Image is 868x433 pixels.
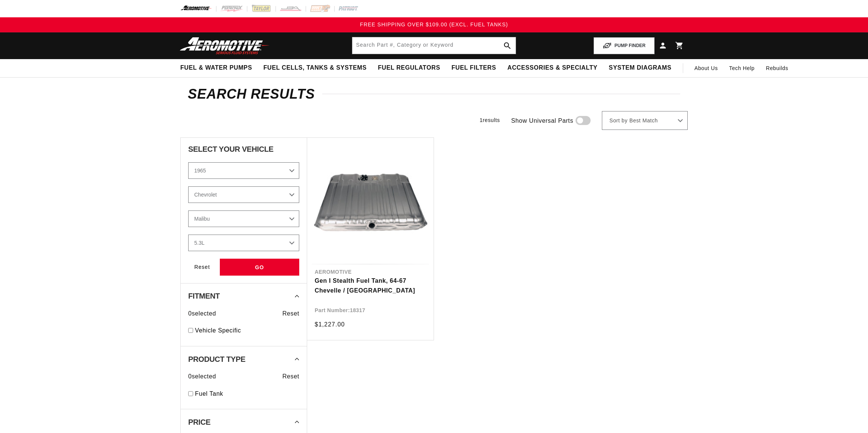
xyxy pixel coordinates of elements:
summary: Fuel Filters [446,59,502,77]
button: search button [499,37,516,54]
summary: Accessories & Specialty [502,59,603,77]
span: Fuel Regulators [378,64,440,72]
span: System Diagrams [609,64,671,72]
summary: Rebuilds [760,59,794,77]
h2: Search Results [188,88,680,100]
div: GO [220,259,299,276]
span: Reset [282,309,299,319]
span: Tech Help [729,64,755,72]
summary: Fuel Cells, Tanks & Systems [258,59,372,77]
a: Vehicle Specific [195,326,299,335]
summary: Fuel & Water Pumps [175,59,258,77]
button: PUMP FINDER [594,37,655,54]
span: 1 results [480,117,500,123]
a: About Us [689,59,723,77]
a: Gen I Stealth Fuel Tank, 64-67 Chevelle / [GEOGRAPHIC_DATA] [315,276,426,295]
span: Rebuilds [766,64,788,72]
div: Reset [188,259,216,276]
select: Year [188,162,299,179]
select: Make [188,186,299,203]
summary: System Diagrams [603,59,677,77]
select: Sort by [602,111,688,130]
span: Fitment [188,292,220,300]
div: Select Your Vehicle [188,145,299,155]
span: 0 selected [188,372,216,381]
span: FREE SHIPPING OVER $109.00 (EXCL. FUEL TANKS) [360,21,508,27]
select: Engine [188,235,299,251]
span: Show Universal Parts [511,116,573,126]
span: Fuel Cells, Tanks & Systems [263,64,367,72]
span: Reset [282,372,299,381]
summary: Fuel Regulators [372,59,446,77]
summary: Tech Help [723,59,760,77]
input: Search by Part Number, Category or Keyword [352,37,516,54]
span: Fuel Filters [451,64,496,72]
select: Model [188,210,299,227]
span: Sort by [609,117,627,125]
span: Price [188,418,210,426]
span: Fuel & Water Pumps [180,64,252,72]
span: 0 selected [188,309,216,319]
span: Product Type [188,355,245,363]
a: Fuel Tank [195,389,299,399]
span: About Us [694,65,718,71]
img: Aeromotive [178,37,272,55]
span: Accessories & Specialty [507,64,597,72]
